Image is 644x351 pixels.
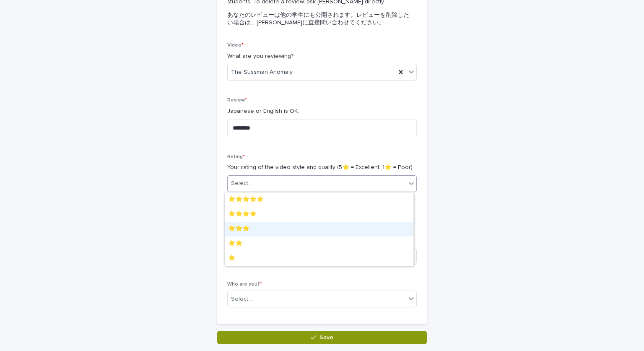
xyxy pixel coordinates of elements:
[227,98,247,103] span: Review
[227,43,244,48] span: Video
[227,163,417,172] p: Your rating of the video style and quality (5⭐️ = Excellent, 1⭐️ = Poor)
[225,237,413,251] div: ⭐️⭐️
[227,52,417,61] p: What are you reviewing?
[231,295,252,304] div: Select...
[319,335,333,341] span: Save
[227,282,262,287] span: Who are you?
[225,207,413,222] div: ⭐️⭐️⭐️⭐️
[231,68,293,77] span: The Sussman Anomaly
[227,107,417,116] p: Japanese or English is OK.
[225,192,413,207] div: ⭐️⭐️⭐️⭐️⭐️
[227,154,245,159] span: Rating
[227,11,413,26] p: あなたのレビューは他の学生にも公開されます。レビューを削除したい場合は、[PERSON_NAME]に直接問い合わせてください。
[225,251,413,266] div: ⭐️
[225,222,413,237] div: ⭐️⭐️⭐️
[231,179,252,188] div: Select...
[217,331,427,344] button: Save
